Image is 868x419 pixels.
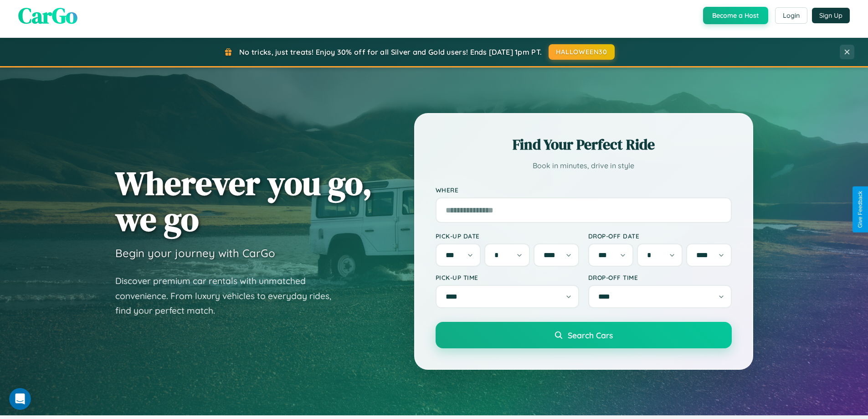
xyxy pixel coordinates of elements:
label: Where [436,186,732,194]
span: No tricks, just treats! Enjoy 30% off for all Silver and Gold users! Ends [DATE] 1pm PT. [239,47,542,57]
p: Discover premium car rentals with unmatched convenience. From luxury vehicles to everyday rides, ... [115,274,343,318]
label: Pick-up Date [436,232,579,240]
button: HALLOWEEN30 [549,44,615,60]
h3: Begin your journey with CarGo [115,246,275,260]
span: CarGo [18,0,77,31]
p: Book in minutes, drive in style [436,159,732,172]
h2: Find Your Perfect Ride [436,134,732,155]
button: Become a Host [703,7,768,24]
h1: Wherever you go, we go [115,165,372,237]
div: Give Feedback [857,191,863,228]
iframe: Intercom live chat [9,388,31,410]
button: Sign Up [812,8,850,23]
label: Pick-up Time [436,274,579,281]
label: Drop-off Time [588,274,732,281]
label: Drop-off Date [588,232,732,240]
span: Search Cars [568,330,613,340]
button: Login [775,7,807,24]
button: Search Cars [436,322,732,348]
